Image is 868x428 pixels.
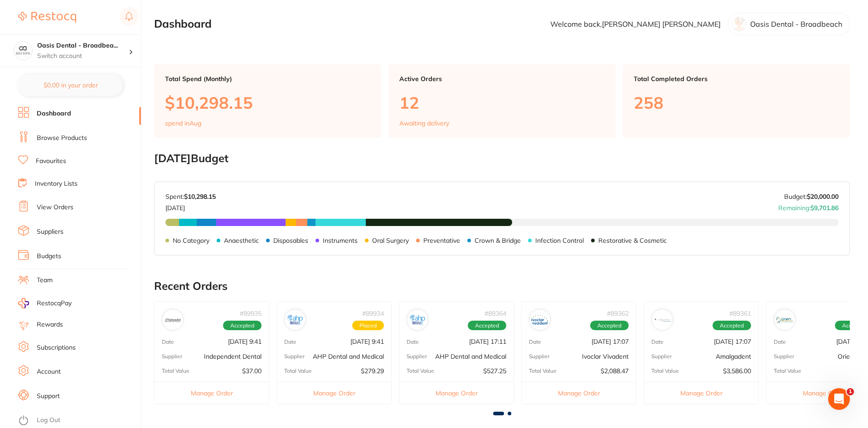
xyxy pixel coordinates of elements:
p: Total Value [284,368,312,374]
p: Amalgadent [716,353,751,360]
p: $527.25 [483,367,506,375]
p: Oral Surgery [372,237,409,244]
p: Ivoclar Vivadent [582,353,629,360]
img: Oasis Dental - Broadbeach [14,42,32,60]
a: View Orders [37,203,73,212]
button: $0.00 in your order [18,74,123,96]
p: Supplier [774,353,794,360]
a: Dashboard [37,109,71,118]
a: Support [37,392,60,401]
p: Date [529,339,541,345]
p: Anaesthetic [224,237,259,244]
p: Disposables [273,237,308,244]
p: Remaining: [778,201,839,212]
button: Manage Order [277,382,391,404]
p: Total Value [774,368,801,374]
p: Switch account [37,52,129,61]
p: Total Value [162,368,189,374]
p: Total Value [529,368,557,374]
p: Supplier [407,353,427,360]
a: Favourites [36,157,66,166]
img: Amalgadent [654,311,671,328]
p: Date [407,339,419,345]
button: Manage Order [399,382,514,404]
p: Total Value [651,368,679,374]
button: Manage Order [522,382,636,404]
p: # 89935 [240,310,262,317]
span: Accepted [713,321,751,331]
a: RestocqPay [18,298,72,308]
p: AHP Dental and Medical [435,353,506,360]
p: No Category [173,237,209,244]
img: Orien dental [776,311,793,328]
span: Accepted [468,321,506,331]
p: Supplier [162,353,182,360]
p: [DATE] 17:07 [592,338,629,345]
p: Date [162,339,174,345]
a: Total Spend (Monthly)$10,298.15spend inAug [154,64,381,138]
img: AHP Dental and Medical [286,311,304,328]
h2: Dashboard [154,18,212,30]
p: Welcome back, [PERSON_NAME] [PERSON_NAME] [550,20,721,28]
p: $37.00 [242,367,262,375]
p: [DATE] 9:41 [228,338,262,345]
p: Active Orders [399,75,605,82]
h4: Oasis Dental - Broadbeach [37,41,129,50]
a: Budgets [37,252,61,261]
p: Supplier [651,353,672,360]
p: Supplier [284,353,305,360]
p: Total Spend (Monthly) [165,75,370,82]
strong: $9,701.86 [810,204,839,212]
a: Subscriptions [37,343,76,352]
span: RestocqPay [37,299,72,308]
p: Awaiting delivery [399,120,449,127]
span: Accepted [590,321,629,331]
img: RestocqPay [18,298,29,308]
iframe: Intercom live chat [828,388,850,410]
h2: [DATE] Budget [154,152,850,165]
p: # 89364 [485,310,506,317]
p: Total Completed Orders [634,75,839,82]
p: 12 [399,93,605,112]
p: [DATE] [165,201,216,212]
p: # 89361 [729,310,751,317]
span: 1 [847,388,854,395]
p: [DATE] 17:11 [469,338,506,345]
p: Restorative & Cosmetic [598,237,667,244]
button: Log Out [18,414,138,428]
a: Active Orders12Awaiting delivery [388,64,616,138]
p: Preventative [423,237,460,244]
p: Crown & Bridge [475,237,521,244]
button: Manage Order [644,382,758,404]
a: Browse Products [37,134,87,143]
p: Date [284,339,296,345]
a: Restocq Logo [18,7,76,28]
p: Spent: [165,193,216,200]
p: Date [774,339,786,345]
a: Team [37,276,53,285]
a: Account [37,367,61,376]
p: Supplier [529,353,549,360]
strong: $20,000.00 [807,192,839,201]
p: # 89362 [607,310,629,317]
p: $2,088.47 [601,367,629,375]
p: Independent Dental [204,353,262,360]
p: 258 [634,93,839,112]
a: Log Out [37,416,60,425]
p: AHP Dental and Medical [313,353,384,360]
a: Rewards [37,320,63,329]
a: Suppliers [37,227,63,236]
img: Independent Dental [164,311,181,328]
p: Total Value [407,368,434,374]
p: Infection Control [535,237,584,244]
p: Oasis Dental - Broadbeach [750,20,842,28]
p: $10,298.15 [165,93,370,112]
img: AHP Dental and Medical [409,311,426,328]
p: Budget: [784,193,839,200]
p: [DATE] 17:07 [714,338,751,345]
p: # 89934 [362,310,384,317]
p: Instruments [323,237,358,244]
p: $3,586.00 [723,367,751,375]
p: Date [651,339,664,345]
p: [DATE] 9:41 [350,338,384,345]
